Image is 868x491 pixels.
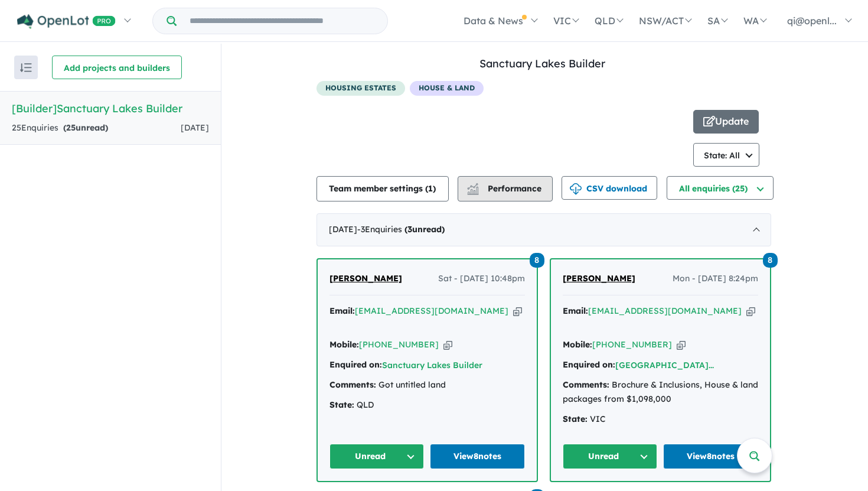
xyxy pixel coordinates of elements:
a: View8notes [430,444,525,469]
span: [PERSON_NAME] [563,273,635,284]
a: 8 [763,252,778,268]
span: Sat - [DATE] 10:48pm [438,272,525,286]
button: Copy [443,339,452,351]
span: 8 [530,253,544,268]
span: Performance [469,183,541,194]
strong: ( unread) [63,122,108,133]
a: Sanctuary Lakes Builder [479,57,605,70]
strong: Enquired on: [563,359,615,370]
button: Copy [677,339,686,351]
span: [PERSON_NAME] [329,273,402,284]
button: Copy [513,305,522,317]
a: [PERSON_NAME] [563,272,635,286]
div: 25 Enquir ies [12,121,108,135]
strong: State: [563,414,588,424]
img: sort.svg [20,63,32,72]
button: Update [693,110,759,134]
img: bar-chart.svg [467,187,479,194]
a: [GEOGRAPHIC_DATA]... [615,360,714,370]
div: Brochure & Inclusions, House & land packages from $1,098,000 [563,378,758,407]
span: Mon - [DATE] 8:24pm [673,272,758,286]
a: Sanctuary Lakes Builder [382,360,482,370]
a: [EMAIL_ADDRESS][DOMAIN_NAME] [355,305,508,316]
span: - 3 Enquir ies [357,224,445,235]
button: Copy [746,305,755,317]
span: 1 [428,183,433,194]
div: Got untitled land [329,378,525,392]
strong: Comments: [563,379,609,390]
strong: State: [329,399,354,410]
strong: ( unread) [404,224,445,235]
button: Unread [563,444,658,469]
button: Unread [329,444,425,469]
div: QLD [329,398,525,412]
span: housing estates [316,81,405,96]
a: 8 [530,252,544,268]
h5: [Builder] Sanctuary Lakes Builder [12,100,209,116]
button: All enquiries (25) [667,176,774,200]
span: 25 [66,122,76,133]
a: View8notes [663,444,758,469]
span: [DATE] [181,122,209,133]
button: [GEOGRAPHIC_DATA]... [615,359,714,372]
div: [DATE] [316,213,771,246]
button: Add projects and builders [52,56,182,79]
img: Openlot PRO Logo White [17,14,116,29]
span: House & Land [410,81,484,96]
input: Try estate name, suburb, builder or developer [179,8,385,34]
div: VIC [563,412,758,427]
span: 8 [763,253,778,268]
strong: Mobile: [563,339,592,350]
button: Team member settings (1) [316,176,449,201]
button: Performance [458,176,553,201]
strong: Mobile: [329,339,359,350]
strong: Enquired on: [329,359,382,370]
button: Sanctuary Lakes Builder [382,359,482,372]
img: line-chart.svg [467,183,478,190]
a: [PHONE_NUMBER] [592,339,672,350]
strong: Email: [329,305,355,316]
a: [EMAIL_ADDRESS][DOMAIN_NAME] [588,305,742,316]
button: CSV download [562,176,657,200]
span: qi@openl... [787,15,837,27]
a: [PHONE_NUMBER] [359,339,439,350]
button: State: All [693,143,760,167]
span: 3 [407,224,412,235]
strong: Comments: [329,379,376,390]
a: [PERSON_NAME] [329,272,402,286]
img: download icon [570,183,582,195]
strong: Email: [563,305,588,316]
